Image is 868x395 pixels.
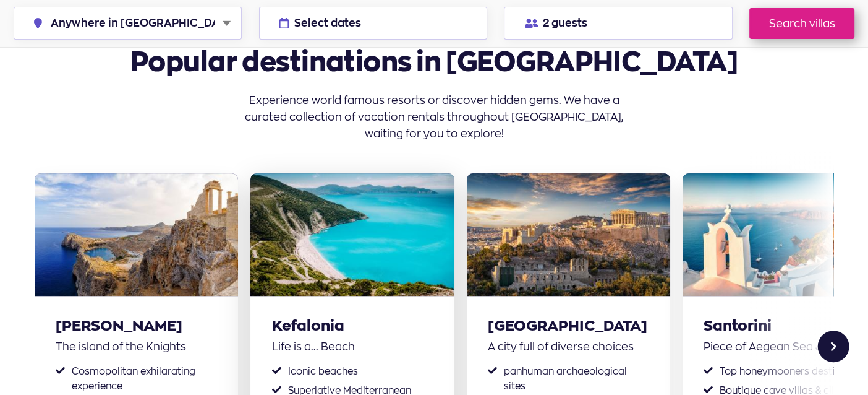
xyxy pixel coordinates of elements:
[56,317,217,335] a: [PERSON_NAME]
[259,7,487,40] button: Select dates
[56,337,217,354] span: The island of the Knights
[294,18,360,28] span: Select dates
[817,331,849,362] div: Next slide
[704,337,865,354] span: Piece of Aegean Sea Jewelry
[488,317,649,335] a: [GEOGRAPHIC_DATA]
[704,364,865,379] li: Top honeymooners destination
[749,8,854,39] a: Search villas
[488,337,649,354] span: A city full of diverse choices
[488,364,649,394] li: panhuman archaeological sites
[35,45,833,78] h2: Popular destinations in [GEOGRAPHIC_DATA]
[233,92,635,142] p: Experience world famous resorts or discover hidden gems. We have a curated collection of vacation...
[271,317,433,335] a: Kefalonia
[271,364,433,379] li: Iconic beaches
[56,364,217,394] li: Cosmopolitan exhilarating experience
[250,173,454,296] img: Kefalonia
[271,337,433,354] span: Life is a... Beach
[35,173,238,296] img: Rhodes
[543,18,587,28] span: 2 guests
[467,173,670,296] img: Athens
[504,7,732,40] button: 2 guests
[704,317,865,335] a: Santorini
